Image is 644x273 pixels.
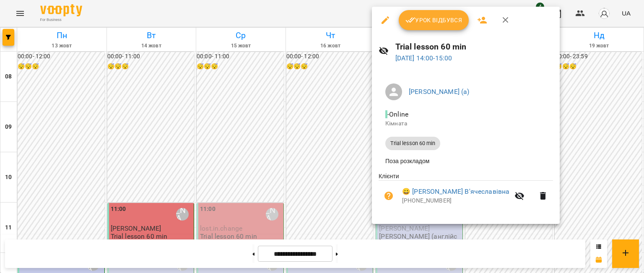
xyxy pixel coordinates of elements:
[379,186,399,206] button: Візит ще не сплачено. Додати оплату?
[385,140,440,147] span: Trial lesson 60 min
[399,10,469,30] button: Урок відбувся
[395,54,452,62] a: [DATE] 14:00-15:00
[379,153,553,169] li: Поза розкладом
[379,172,553,214] ul: Клієнти
[405,15,462,25] span: Урок відбувся
[402,197,509,205] p: [PHONE_NUMBER]
[385,120,546,128] p: Кімната
[395,40,553,53] h6: Trial lesson 60 min
[402,187,509,197] a: 😀 [PERSON_NAME] В'ячеславівна
[409,88,470,96] a: [PERSON_NAME] (а)
[385,110,410,118] span: - Online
